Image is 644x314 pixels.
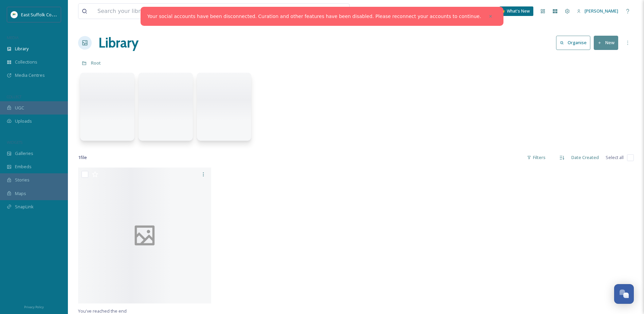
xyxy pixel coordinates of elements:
[24,305,44,309] span: Privacy Policy
[15,118,32,124] span: Uploads
[15,204,34,210] span: SnapLink
[7,94,21,99] span: COLLECT
[15,163,32,170] span: Embeds
[7,35,19,40] span: MEDIA
[78,154,87,161] span: 1 file
[94,4,294,19] input: Search your library
[15,177,30,183] span: Stories
[556,36,590,50] button: Organise
[21,11,61,18] span: East Suffolk Council
[306,4,346,18] a: View all files
[614,284,634,304] button: Open Chat
[573,4,622,18] a: [PERSON_NAME]
[15,46,29,52] span: Library
[585,8,618,14] span: [PERSON_NAME]
[98,33,139,53] a: Library
[556,36,594,50] a: Organise
[606,154,624,161] span: Select all
[499,6,533,16] a: What's New
[78,308,127,314] span: You've reached the end
[568,151,602,164] div: Date Created
[7,140,22,145] span: WIDGETS
[91,60,101,66] span: Root
[15,150,33,157] span: Galleries
[15,105,24,111] span: UGC
[11,11,18,18] img: ESC%20Logo.png
[594,36,618,50] button: New
[15,190,26,197] span: Maps
[15,59,37,65] span: Collections
[91,59,101,67] a: Root
[24,302,44,311] a: Privacy Policy
[147,13,481,20] a: Your social accounts have been disconnected. Curation and other features have been disabled. Plea...
[15,72,45,78] span: Media Centres
[523,151,549,164] div: Filters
